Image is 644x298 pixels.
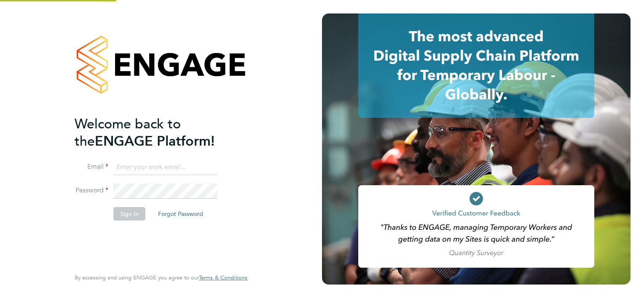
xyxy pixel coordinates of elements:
[199,274,247,281] span: Terms & Conditions
[199,274,247,281] a: Terms & Conditions
[113,207,145,221] button: Sign In
[75,162,108,171] label: Email
[75,186,108,195] label: Password
[75,115,239,150] h2: ENGAGE Platform!
[75,274,247,281] span: By accessing and using ENGAGE you agree to our
[113,160,217,175] input: Enter your work email...
[151,207,210,221] button: Forgot Password
[75,116,181,149] span: Welcome back to the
